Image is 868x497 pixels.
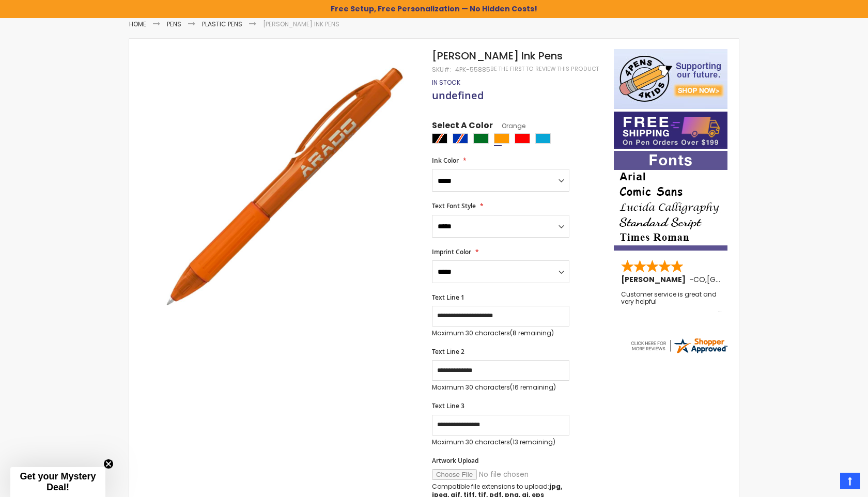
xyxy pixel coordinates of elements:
[840,473,860,489] a: Top
[150,48,418,316] img: orange-55885-cliff-gel-pen_1.jpg
[510,438,555,446] span: (13 remaining)
[621,291,721,313] div: Customer service is great and very helpful
[432,401,464,410] span: Text Line 3
[103,459,114,469] button: Close teaser
[432,456,478,465] span: Artwork Upload
[432,201,476,210] span: Text Font Style
[432,247,471,256] span: Imprint Color
[510,329,554,337] span: (8 remaining)
[167,20,181,28] a: Pens
[432,347,464,356] span: Text Line 2
[202,20,242,28] a: Plastic Pens
[614,151,727,251] img: font-personalization-examples
[515,133,530,144] div: Red
[510,383,556,392] span: (16 remaining)
[432,438,569,446] p: Maximum 30 characters
[432,49,563,63] span: [PERSON_NAME] Ink Pens
[432,383,569,392] p: Maximum 30 characters
[432,65,451,74] strong: SKU
[20,471,96,492] span: Get your Mystery Deal!
[129,20,146,28] a: Home
[614,49,727,109] img: 4pens 4 kids
[10,467,105,497] div: Get your Mystery Deal!Close teaser
[493,121,525,130] span: Orange
[432,78,460,87] span: In stock
[614,112,727,149] img: Free shipping on orders over $199
[707,274,783,285] span: [GEOGRAPHIC_DATA]
[535,133,551,144] div: Turquoise
[432,293,464,302] span: Text Line 1
[621,274,689,285] span: [PERSON_NAME]
[432,329,569,337] p: Maximum 30 characters
[629,336,729,355] img: 4pens.com widget logo
[473,133,489,144] div: Green
[629,348,729,357] a: 4pens.com certificate URL
[432,156,459,165] span: Ink Color
[490,65,599,73] a: Be the first to review this product
[693,274,705,285] span: CO
[432,79,460,87] div: Availability
[432,120,493,134] span: Select A Color
[432,88,484,102] span: undefined
[263,20,339,28] li: [PERSON_NAME] Ink Pens
[689,274,783,285] span: - ,
[455,66,490,74] div: 4PK-55885
[494,133,509,144] div: Orange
